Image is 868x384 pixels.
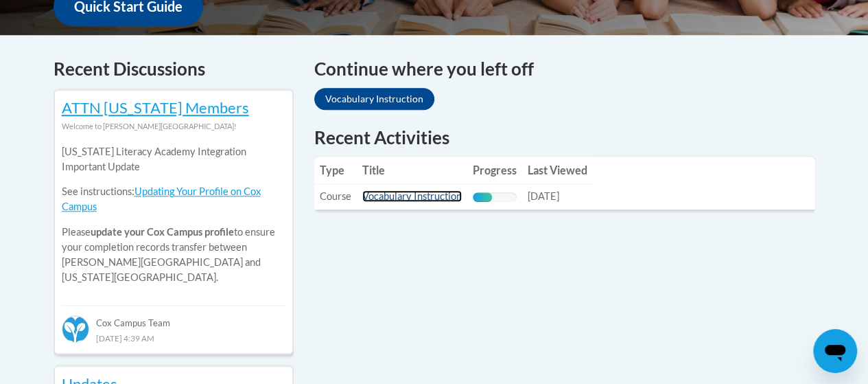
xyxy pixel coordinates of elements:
[467,157,522,184] th: Progress
[62,184,285,214] p: See instructions:
[314,56,815,82] h4: Continue where you left off
[473,192,493,202] div: Progress, %
[813,329,857,373] iframe: Button to launch messaging window
[62,315,89,343] img: Cox Campus Team
[320,190,351,202] span: Course
[62,98,249,117] a: ATTN [US_STATE] Members
[314,125,815,150] h1: Recent Activities
[62,185,261,212] a: Updating Your Profile on Cox Campus
[314,88,434,110] a: Vocabulary Instruction
[62,305,285,330] div: Cox Campus Team
[62,134,285,295] div: Please to ensure your completion records transfer between [PERSON_NAME][GEOGRAPHIC_DATA] and [US_...
[62,144,285,174] p: [US_STATE] Literacy Academy Integration Important Update
[54,56,294,82] h4: Recent Discussions
[362,190,462,202] a: Vocabulary Instruction
[528,190,559,202] span: [DATE]
[62,119,285,134] div: Welcome to [PERSON_NAME][GEOGRAPHIC_DATA]!
[357,157,467,184] th: Title
[62,330,285,346] div: [DATE] 4:39 AM
[314,157,357,184] th: Type
[91,226,234,238] b: update your Cox Campus profile
[522,157,593,184] th: Last Viewed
